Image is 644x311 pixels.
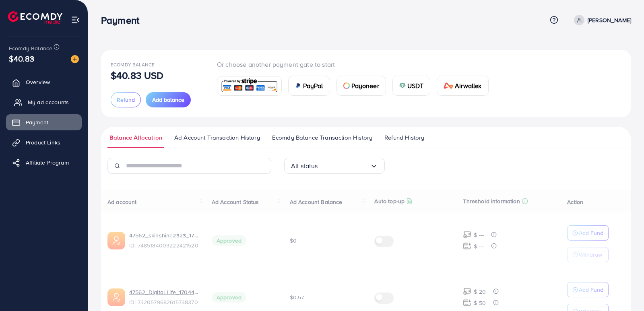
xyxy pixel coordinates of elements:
[272,133,372,142] span: Ecomdy Balance Transaction History
[392,76,431,96] a: cardUSDT
[220,77,279,95] img: card
[437,76,488,96] a: cardAirwallex
[217,76,282,96] a: card
[610,275,638,305] iframe: Chat
[111,70,164,80] p: $40.83 USD
[588,15,631,25] p: [PERSON_NAME]
[399,82,406,89] img: card
[444,82,453,89] img: card
[146,92,191,107] button: Add balance
[117,96,135,104] span: Refund
[8,11,62,24] img: logo
[26,118,48,126] span: Payment
[288,76,330,96] a: cardPayPal
[9,53,34,64] span: $40.83
[101,14,146,26] h3: Payment
[343,82,350,89] img: card
[295,82,301,89] img: card
[318,160,370,172] input: Search for option
[571,15,631,25] a: [PERSON_NAME]
[71,15,80,25] img: menu
[26,159,69,167] span: Affiliate Program
[26,138,60,146] span: Product Links
[336,76,386,96] a: cardPayoneer
[6,154,82,171] a: Affiliate Program
[6,74,82,90] a: Overview
[109,133,162,142] span: Balance Allocation
[111,61,155,68] span: Ecomdy Balance
[6,114,82,130] a: Payment
[9,44,52,52] span: Ecomdy Balance
[384,133,424,142] span: Refund History
[291,160,318,172] span: All status
[217,60,495,69] p: Or choose another payment gate to start
[111,92,141,107] button: Refund
[351,81,379,91] span: Payoneer
[71,55,79,63] img: image
[28,98,69,106] span: My ad accounts
[284,158,385,174] div: Search for option
[407,81,424,91] span: USDT
[152,96,184,104] span: Add balance
[6,94,82,110] a: My ad accounts
[174,133,260,142] span: Ad Account Transaction History
[6,134,82,150] a: Product Links
[26,78,50,86] span: Overview
[303,81,323,91] span: PayPal
[455,81,481,91] span: Airwallex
